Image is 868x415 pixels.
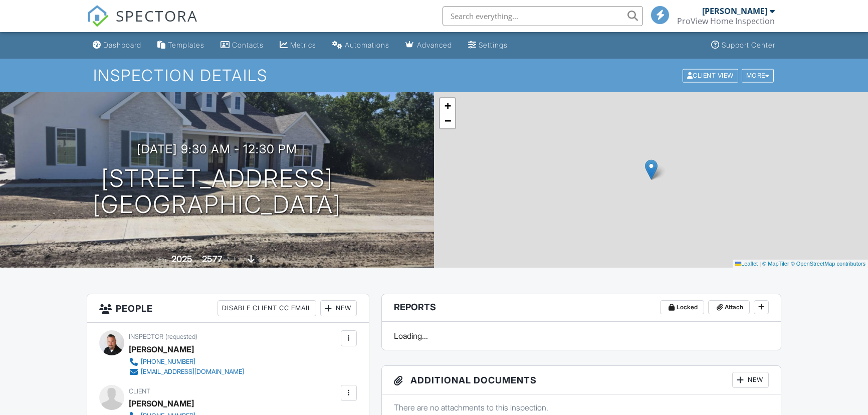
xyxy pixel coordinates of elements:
a: [EMAIL_ADDRESS][DOMAIN_NAME] [129,367,244,377]
div: Support Center [722,41,775,49]
a: Zoom in [440,98,455,113]
a: Dashboard [89,36,145,55]
div: More [742,69,774,82]
a: Contacts [216,36,268,55]
span: − [445,114,451,127]
div: Client View [683,69,738,82]
div: ProView Home Inspection [677,16,775,26]
a: Templates [153,36,208,55]
div: Templates [168,41,204,49]
a: Zoom out [440,113,455,128]
h1: Inspection Details [93,67,775,84]
h3: People [87,294,368,323]
div: Dashboard [103,41,141,49]
span: sq. ft. [224,256,238,264]
span: slab [256,256,267,264]
a: © MapTiler [762,261,789,267]
div: Contacts [232,41,264,49]
div: New [732,372,769,388]
a: Settings [464,36,512,55]
div: 2025 [171,254,192,264]
input: Search everything... [443,6,643,26]
a: Leaflet [735,261,758,267]
img: Marker [645,159,658,180]
a: [PHONE_NUMBER] [129,357,244,367]
div: [PERSON_NAME] [129,396,194,411]
a: Support Center [707,36,779,55]
div: Settings [479,41,508,49]
span: + [445,99,451,112]
span: | [759,261,761,267]
h3: Additional Documents [382,366,781,394]
span: Inspector [129,333,163,340]
div: Automations [345,41,389,49]
div: Advanced [417,41,452,49]
img: The Best Home Inspection Software - Spectora [87,5,109,27]
h3: [DATE] 9:30 am - 12:30 pm [137,142,297,156]
a: Automations (Basic) [328,36,393,55]
div: Metrics [290,41,316,49]
span: (requested) [165,333,197,340]
a: Metrics [276,36,320,55]
div: Disable Client CC Email [218,300,316,316]
a: © OpenStreetMap contributors [791,261,865,267]
a: SPECTORA [87,14,198,35]
p: There are no attachments to this inspection. [394,402,769,413]
div: New [320,300,357,316]
span: Client [129,387,150,395]
h1: [STREET_ADDRESS] [GEOGRAPHIC_DATA] [93,165,341,219]
div: [PHONE_NUMBER] [141,358,195,366]
div: [PERSON_NAME] [702,6,767,16]
div: 2577 [202,254,223,264]
span: SPECTORA [116,5,198,26]
a: Advanced [401,36,456,55]
a: Client View [682,71,741,79]
div: [EMAIL_ADDRESS][DOMAIN_NAME] [141,368,244,376]
div: [PERSON_NAME] [129,342,194,357]
span: Built [159,256,170,264]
